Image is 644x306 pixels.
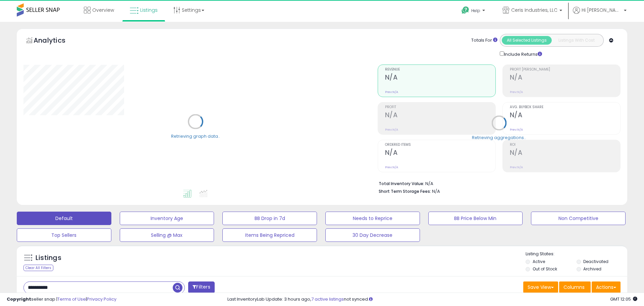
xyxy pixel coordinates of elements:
[471,8,480,13] span: Help
[610,296,637,302] span: 2025-08-13 12:05 GMT
[222,228,317,242] button: Items Being Repriced
[471,37,497,44] div: Totals For
[559,281,591,293] button: Columns
[523,281,558,293] button: Save View
[526,251,627,257] p: Listing States:
[188,281,214,293] button: Filters
[87,296,116,302] a: Privacy Policy
[582,7,622,13] span: Hi [PERSON_NAME]
[573,7,627,22] a: Hi [PERSON_NAME]
[533,259,545,264] label: Active
[325,228,420,242] button: 30 Day Decrease
[7,296,116,303] div: seller snap | |
[583,259,608,264] label: Deactivated
[36,253,61,263] h5: Listings
[227,296,637,303] div: Last InventoryLab Update: 3 hours ago, not synced.
[592,281,621,293] button: Actions
[472,134,526,140] div: Retrieving aggregations..
[17,212,111,225] button: Default
[502,36,552,45] button: All Selected Listings
[583,266,601,272] label: Archived
[92,7,114,13] span: Overview
[57,296,86,302] a: Terms of Use
[120,228,214,242] button: Selling @ Max
[456,1,492,22] a: Help
[17,228,111,242] button: Top Sellers
[7,296,31,302] strong: Copyright
[140,7,158,13] span: Listings
[533,266,557,272] label: Out of Stock
[120,212,214,225] button: Inventory Age
[34,36,78,47] h5: Analytics
[531,212,626,225] button: Non Competitive
[563,284,585,291] span: Columns
[311,296,344,302] a: 7 active listings
[325,212,420,225] button: Needs to Reprice
[461,6,470,14] i: Get Help
[511,7,557,13] span: Ceris Industries, LLC
[428,212,523,225] button: BB Price Below Min
[171,133,220,139] div: Retrieving graph data..
[222,212,317,225] button: BB Drop in 7d
[551,36,601,45] button: Listings With Cost
[495,50,550,58] div: Include Returns
[23,265,53,271] div: Clear All Filters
